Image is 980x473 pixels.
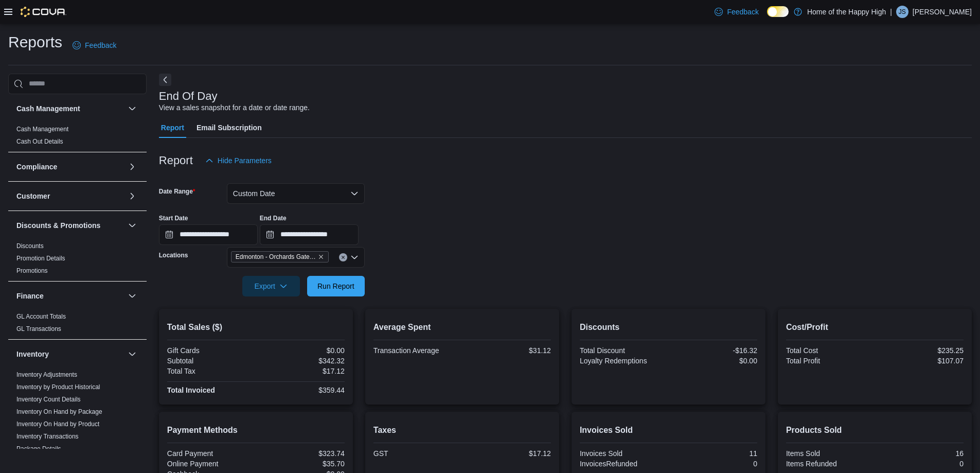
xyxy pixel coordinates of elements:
span: Inventory by Product Historical [16,383,100,391]
a: Cash Out Details [16,138,63,145]
h3: Inventory [16,349,49,359]
div: $0.00 [670,357,757,365]
span: Cash Out Details [16,137,63,146]
h2: Payment Methods [167,424,345,436]
h3: End Of Day [159,90,218,102]
h3: Finance [16,291,44,301]
div: Gift Cards [167,346,254,355]
div: $107.07 [877,357,964,365]
div: GST [373,449,460,458]
button: Export [242,276,300,296]
button: Hide Parameters [201,150,276,171]
span: Dark Mode [767,17,768,17]
button: Discounts & Promotions [16,220,124,231]
h3: Report [159,154,193,167]
span: Edmonton - Orchards Gate - Fire & Flower [231,251,329,262]
button: Custom Date [227,183,365,204]
a: Feedback [710,2,762,22]
div: Total Tax [167,367,254,375]
span: Inventory Transactions [16,432,79,441]
span: GL Transactions [16,325,61,333]
button: Compliance [16,162,124,172]
div: $359.44 [258,386,345,394]
p: [PERSON_NAME] [913,6,972,18]
a: Inventory Adjustments [16,371,77,378]
span: Inventory Adjustments [16,371,77,379]
span: Email Subscription [197,117,262,138]
span: Feedback [727,7,758,17]
input: Dark Mode [767,6,789,17]
div: Loyalty Redemptions [580,357,667,365]
span: Package Details [16,445,61,453]
div: -$16.32 [670,346,757,355]
label: End Date [260,214,287,222]
a: Promotions [16,267,48,274]
a: Inventory Transactions [16,433,79,440]
div: Jesse Singh [896,6,908,18]
div: Discounts & Promotions [8,240,147,281]
input: Press the down key to open a popover containing a calendar. [159,224,258,245]
div: Card Payment [167,449,254,458]
a: Inventory by Product Historical [16,383,100,391]
label: Date Range [159,187,195,196]
div: $17.12 [258,367,345,375]
a: Cash Management [16,126,68,133]
div: $35.70 [258,460,345,468]
h1: Reports [8,32,62,52]
span: Inventory Count Details [16,395,81,404]
a: Discounts [16,242,44,250]
button: Clear input [339,253,347,261]
div: 0 [877,460,964,468]
div: Finance [8,310,147,339]
div: Transaction Average [373,346,460,355]
span: Edmonton - Orchards Gate - Fire & Flower [236,252,316,262]
button: Remove Edmonton - Orchards Gate - Fire & Flower from selection in this group [318,254,324,260]
p: Home of the Happy High [807,6,886,18]
div: $31.12 [464,346,551,355]
a: Inventory Count Details [16,396,81,403]
span: Hide Parameters [218,155,272,166]
h2: Cost/Profit [786,321,964,334]
span: Report [161,117,184,138]
div: $323.74 [258,449,345,458]
a: GL Transactions [16,325,61,332]
a: Feedback [68,35,120,56]
img: Cova [21,7,66,17]
button: Open list of options [350,253,359,261]
button: Next [159,74,171,86]
button: Cash Management [16,103,124,114]
div: Online Payment [167,460,254,468]
button: Run Report [307,276,365,296]
div: Cash Management [8,123,147,152]
div: $342.32 [258,357,345,365]
div: Items Sold [786,449,873,458]
div: Total Profit [786,357,873,365]
span: Cash Management [16,125,68,133]
h3: Compliance [16,162,57,172]
div: View a sales snapshot for a date or date range. [159,102,310,113]
h2: Invoices Sold [580,424,757,436]
button: Cash Management [126,102,138,115]
button: Finance [16,291,124,301]
h2: Taxes [373,424,551,436]
span: Run Report [317,281,354,291]
button: Finance [126,290,138,302]
strong: Total Invoiced [167,386,215,394]
button: Discounts & Promotions [126,219,138,232]
span: Promotions [16,267,48,275]
span: Promotion Details [16,254,65,262]
div: 0 [670,460,757,468]
button: Compliance [126,161,138,173]
span: JS [899,6,906,18]
div: 16 [877,449,964,458]
div: Invoices Sold [580,449,667,458]
p: | [890,6,892,18]
div: $17.12 [464,449,551,458]
h2: Products Sold [786,424,964,436]
div: Total Discount [580,346,667,355]
span: Inventory On Hand by Product [16,420,99,428]
h2: Average Spent [373,321,551,334]
a: GL Account Totals [16,313,66,320]
h3: Customer [16,191,50,201]
label: Locations [159,251,188,259]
